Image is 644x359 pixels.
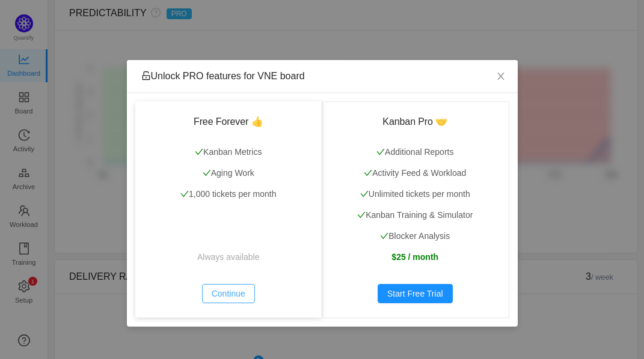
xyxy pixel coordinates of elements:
p: Unlimited tickets per month [336,188,494,201]
i: icon: unlock [141,71,151,80]
button: Continue [202,284,255,303]
strong: $25 / month [391,252,438,262]
p: Blocker Analysis [336,230,494,243]
i: icon: check [357,211,366,219]
h3: Kanban Pro 🤝 [336,116,494,128]
i: icon: check [364,169,372,177]
p: Aging Work [150,167,308,179]
button: Start Free Trial [378,284,453,303]
span: Unlock PRO features for VNE board [141,71,305,81]
i: icon: check [195,148,203,156]
i: icon: check [203,169,211,177]
p: Activity Feed & Workload [336,167,494,179]
p: Kanban Metrics [150,146,308,158]
i: icon: check [360,190,369,198]
p: Kanban Training & Simulator [336,209,494,222]
span: 1,000 tickets per month [180,189,277,199]
i: icon: check [380,232,388,240]
h3: Free Forever 👍 [150,116,308,128]
p: Additional Reports [336,146,494,158]
i: icon: check [180,190,189,198]
i: icon: close [496,71,506,81]
i: icon: check [376,148,385,156]
p: Always available [150,251,308,264]
button: Close [484,60,518,94]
